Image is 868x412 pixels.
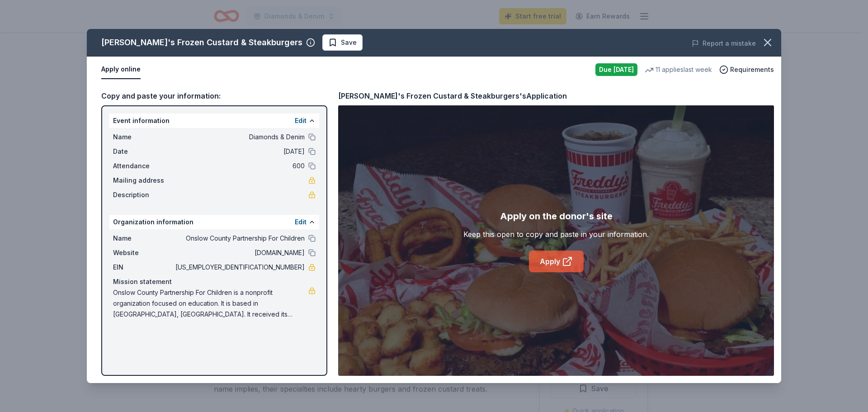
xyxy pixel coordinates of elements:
div: [PERSON_NAME]'s Frozen Custard & Steakburgers's Application [338,90,567,102]
div: Organization information [109,215,319,229]
div: 11 applies last week [645,64,712,75]
span: Save [341,37,357,48]
span: Attendance [113,161,174,171]
div: [PERSON_NAME]'s Frozen Custard & Steakburgers [101,35,302,50]
div: Apply on the donor's site [500,209,613,223]
button: Report a mistake [692,38,756,49]
span: Onslow County Partnership For Children [174,233,305,244]
span: Requirements [730,64,774,75]
button: Requirements [719,64,774,75]
span: Description [113,189,174,200]
span: Onslow County Partnership For Children is a nonprofit organization focused on education. It is ba... [113,287,308,320]
span: [DOMAIN_NAME] [174,247,305,258]
button: Edit [295,217,307,227]
div: Event information [109,114,319,128]
span: Name [113,233,174,244]
span: Mailing address [113,175,174,186]
span: Diamonds & Denim [174,132,305,142]
div: Copy and paste your information: [101,90,327,102]
span: 600 [174,161,305,171]
span: [US_EMPLOYER_IDENTIFICATION_NUMBER] [174,262,305,273]
a: Apply [529,251,584,272]
span: Name [113,132,174,142]
span: Date [113,146,174,157]
button: Save [322,34,363,51]
div: Mission statement [113,276,316,287]
span: [DATE] [174,146,305,157]
div: Keep this open to copy and paste in your information. [463,229,649,240]
button: Apply online [101,60,141,79]
span: EIN [113,262,174,273]
button: Edit [295,115,307,126]
span: Website [113,247,174,258]
div: Due [DATE] [595,63,637,76]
